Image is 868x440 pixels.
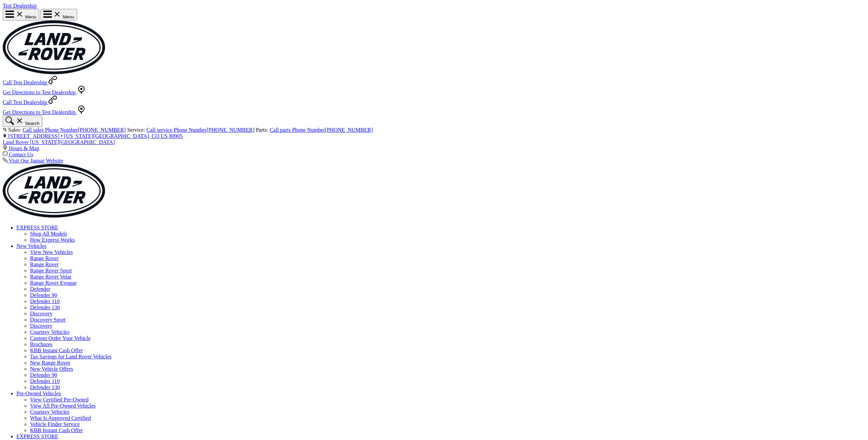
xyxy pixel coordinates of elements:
a: KBB Instant Cash Offer [30,347,83,353]
span: US [161,133,167,139]
span: Menu [63,14,74,19]
a: Call sales Phone Number[PHONE_NUMBER] [23,127,126,133]
a: View Certified Pre-Owned [30,397,88,402]
a: EXPRESS STORE [16,225,58,230]
span: CO [152,133,159,139]
a: Vehicle Finder Service [30,421,80,427]
a: Range Rover [30,255,59,261]
a: Defender [30,286,50,292]
a: Courtesy Vehicles [30,409,70,415]
a: Courtesy Vehicles [30,329,70,335]
a: View New Vehicles [30,249,73,255]
a: Discovery [30,311,53,316]
a: How Express Works [30,237,75,243]
a: New Vehicle Offers [30,366,73,372]
span: Call parts Phone Number [270,127,325,133]
a: Shop All Models [30,231,67,237]
span: Service [127,127,144,133]
span: Search [25,121,39,126]
a: Contact Us [3,152,33,157]
span: : [20,127,21,133]
a: Defender 110 [30,378,60,384]
img: Generic [3,164,105,218]
a: Land Rover [US_STATE][GEOGRAPHIC_DATA] [3,139,115,145]
span: [STREET_ADDRESS] • [8,133,63,139]
a: Defender 90 [30,372,57,378]
button: Open the main navigation menu [3,9,39,20]
a: Range Rover Evoque [30,280,77,286]
a: New Range Rover [30,360,70,366]
a: What Is Approved Certified [30,415,91,421]
span: Parts [256,127,267,133]
a: Tax Savings for Land Rover Vehicles [30,354,112,359]
span: [US_STATE][GEOGRAPHIC_DATA], [64,133,150,139]
span: : [267,127,268,133]
a: New Vehicles [16,243,46,249]
a: Discovery Sport [30,317,65,323]
a: Call service Phone Number[PHONE_NUMBER] [146,127,254,133]
img: Generic [3,20,105,74]
span: 80905 [169,133,183,139]
a: Call parts Phone Number[PHONE_NUMBER] [270,127,373,133]
a: Call Test Dealership [3,99,57,105]
span: Call sales Phone Number [23,127,78,133]
a: Call Test Dealership [3,80,57,85]
a: Pre-Owned Vehicles [16,391,61,396]
a: Hours & Map [3,145,39,151]
span: Call Test Dealership [3,99,47,105]
button: Open the inventory search [3,115,42,127]
a: Brochures [30,341,53,347]
a: Range Rover Sport [30,268,72,273]
a: View All Pre-Owned Vehicles [30,403,95,409]
span: Call service Phone Number [146,127,206,133]
a: KBB Instant Cash Offer [30,427,83,433]
span: Get Directions to Test Dealership [3,89,76,95]
a: Get Directions to Test Dealership [3,109,86,115]
a: land-rover [3,213,105,219]
a: land-rover [3,70,105,75]
a: [STREET_ADDRESS] • [US_STATE][GEOGRAPHIC_DATA], CO US 80905 [3,133,183,139]
button: Open the main navigation menu [41,9,77,20]
span: Call Test Dealership [3,80,47,85]
span: : [144,127,145,133]
a: Visit Our Jaguar Website [3,158,63,164]
a: Test Dealership [3,3,37,9]
span: Sales [8,127,20,133]
span: Menu [25,14,36,19]
a: Range Rover [30,261,59,267]
a: Custom Order Your Vehicle [30,335,90,341]
a: EXPRESS STORE [16,434,58,439]
a: Defender 110 [30,298,60,304]
span: Get Directions to Test Dealership [3,109,76,115]
a: Defender 90 [30,292,57,298]
a: Get Directions to Test Dealership [3,89,86,95]
a: Defender 130 [30,384,60,390]
a: Discovery [30,323,53,329]
a: Range Rover Velar [30,274,71,280]
a: Defender 130 [30,304,60,310]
